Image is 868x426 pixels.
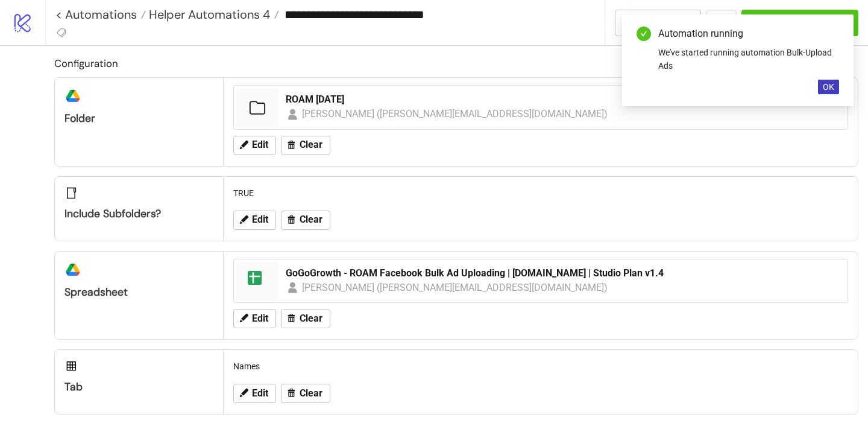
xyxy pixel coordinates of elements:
[658,27,839,41] div: Automation running
[658,46,839,72] div: We've started running automation Bulk-Upload Ads
[286,267,840,280] div: GoGoGrowth - ROAM Facebook Bulk Ad Uploading | [DOMAIN_NAME] | Studio Plan v1.4
[54,56,858,71] h2: Configuration
[302,280,608,295] div: [PERSON_NAME] ([PERSON_NAME][EMAIL_ADDRESS][DOMAIN_NAME])
[252,214,268,225] span: Edit
[823,82,834,92] span: OK
[64,380,213,394] div: Tab
[286,93,840,106] div: ROAM [DATE]
[300,388,322,399] span: Clear
[146,7,270,22] span: Helper Automations 4
[281,309,330,328] button: Clear
[826,27,839,40] a: Close
[281,136,330,155] button: Clear
[228,355,853,378] div: Names
[55,8,146,21] a: < Automations
[233,136,276,155] button: Edit
[252,388,268,399] span: Edit
[64,112,213,126] div: Folder
[281,211,330,230] button: Clear
[252,313,268,324] span: Edit
[300,214,322,225] span: Clear
[818,80,839,94] button: OK
[252,139,268,150] span: Edit
[233,384,276,403] button: Edit
[300,139,322,150] span: Clear
[233,309,276,328] button: Edit
[300,313,322,324] span: Clear
[706,10,737,36] button: ...
[228,182,853,205] div: TRUE
[233,211,276,230] button: Edit
[64,285,213,299] div: Spreadsheet
[302,106,608,121] div: [PERSON_NAME] ([PERSON_NAME][EMAIL_ADDRESS][DOMAIN_NAME])
[741,10,858,36] button: Run Automation
[146,8,279,21] a: Helper Automations 4
[615,10,702,36] button: To Builder
[281,384,330,403] button: Clear
[64,207,213,221] div: Include subfolders?
[637,27,651,41] span: check-circle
